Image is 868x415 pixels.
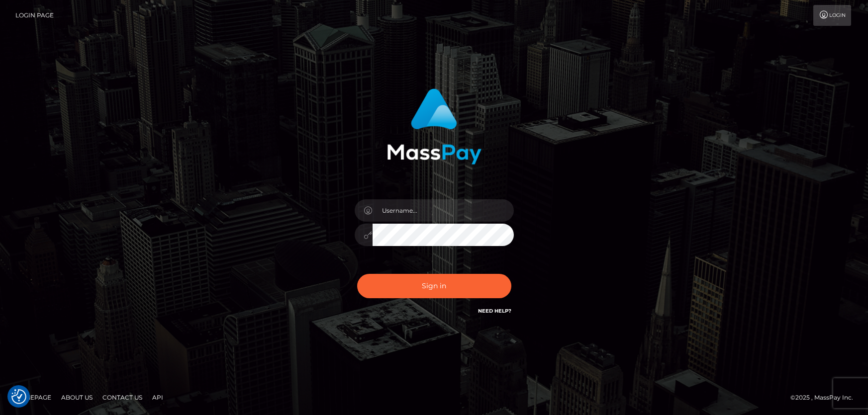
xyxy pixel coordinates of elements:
a: Login Page [15,5,54,26]
img: MassPay Login [387,88,482,165]
div: © 2025 , MassPay Inc. [790,392,861,403]
a: About Us [57,390,96,405]
a: Login [813,5,851,26]
a: Contact Us [98,390,146,405]
a: Homepage [11,390,55,405]
input: Username... [373,199,514,222]
img: Revisit consent button [11,389,26,404]
button: Consent Preferences [11,389,26,404]
a: API [148,390,167,405]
